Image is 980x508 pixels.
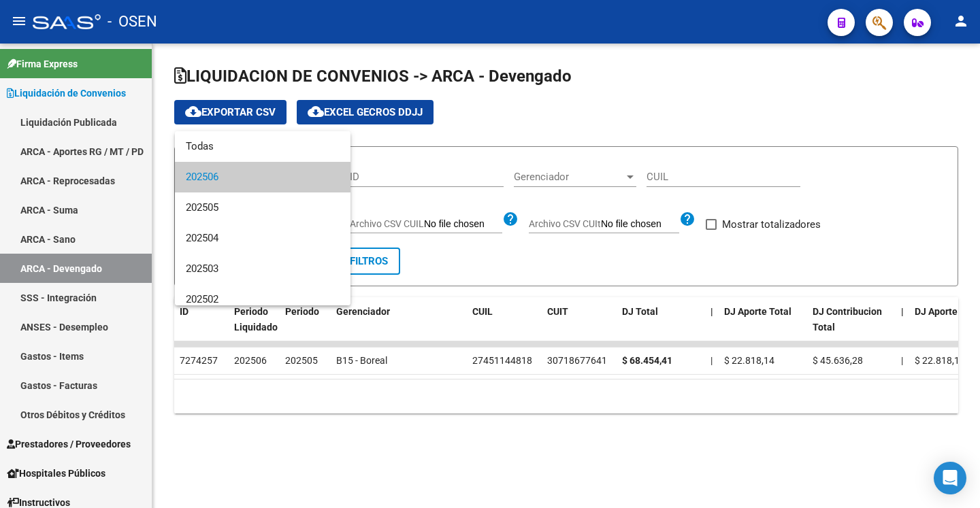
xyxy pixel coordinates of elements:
[186,254,340,284] span: 202503
[934,462,966,494] div: Open Intercom Messenger
[186,192,340,223] span: 202505
[186,162,340,192] span: 202506
[186,284,340,315] span: 202502
[186,131,340,162] span: Todas
[186,223,340,254] span: 202504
